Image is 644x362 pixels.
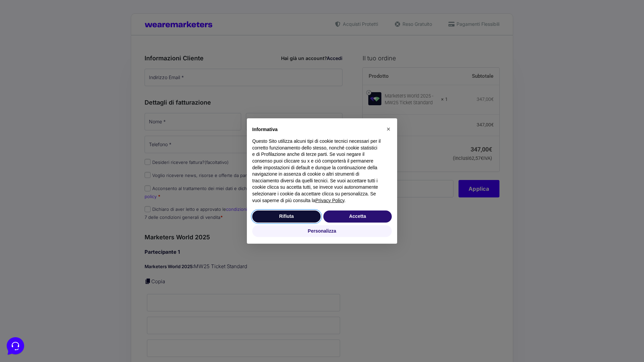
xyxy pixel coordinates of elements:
img: dark [32,48,46,62]
button: Chiudi questa informativa [383,124,394,134]
button: Начать разговор [11,67,123,80]
span: × [386,125,390,133]
img: dark [21,48,35,62]
a: Открыть Центр помощи [68,94,123,99]
h2: Привет от Marketers 👋 [5,5,113,27]
iframe: Customerly Messenger Launcher [5,336,25,356]
img: dark [11,48,24,62]
button: Помощь [88,215,129,231]
p: Главная [18,225,34,231]
button: Rifiuta [252,210,321,223]
a: Privacy Policy [315,198,344,203]
p: Questo Sito utilizza alcuni tipi di cookie tecnici necessari per il corretto funzionamento dello ... [252,138,381,204]
button: Personalizza [252,225,392,237]
p: Сообщения [56,225,78,231]
button: Accetta [323,210,392,223]
input: Поиск статьи... [15,108,110,115]
span: Найти ответ [11,94,39,99]
button: Сообщения [47,215,88,231]
span: Ваши разговоры [11,38,49,43]
span: Начать разговор [52,71,91,76]
p: Помощь [100,225,116,231]
h2: Informativa [252,126,381,133]
button: Главная [5,215,47,231]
